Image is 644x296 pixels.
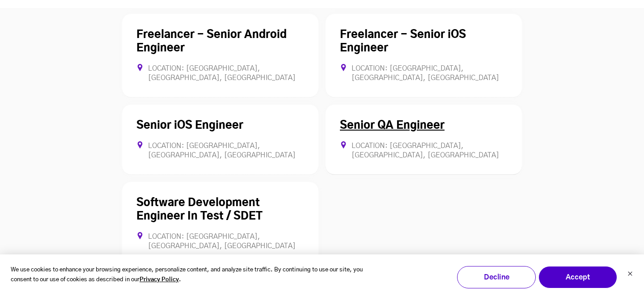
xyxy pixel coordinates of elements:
[136,64,304,83] div: Location: [GEOGRAPHIC_DATA], [GEOGRAPHIC_DATA], [GEOGRAPHIC_DATA]
[136,30,287,54] a: Freelancer - Senior Android Engineer
[340,64,508,83] div: Location: [GEOGRAPHIC_DATA], [GEOGRAPHIC_DATA], [GEOGRAPHIC_DATA]
[136,232,304,251] div: Location: [GEOGRAPHIC_DATA], [GEOGRAPHIC_DATA], [GEOGRAPHIC_DATA]
[340,120,445,131] a: Senior QA Engineer
[538,266,617,288] button: Accept
[11,265,376,286] p: We use cookies to enhance your browsing experience, personalize content, and analyze site traffic...
[136,120,243,131] a: Senior iOS Engineer
[340,141,508,160] div: Location: [GEOGRAPHIC_DATA], [GEOGRAPHIC_DATA], [GEOGRAPHIC_DATA]
[136,198,263,222] a: Software Development Engineer In Test / SDET
[136,141,304,160] div: Location: [GEOGRAPHIC_DATA], [GEOGRAPHIC_DATA], [GEOGRAPHIC_DATA]
[140,275,179,285] a: Privacy Policy
[627,270,633,279] button: Dismiss cookie banner
[340,30,466,54] a: Freelancer - Senior iOS Engineer
[457,266,536,288] button: Decline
